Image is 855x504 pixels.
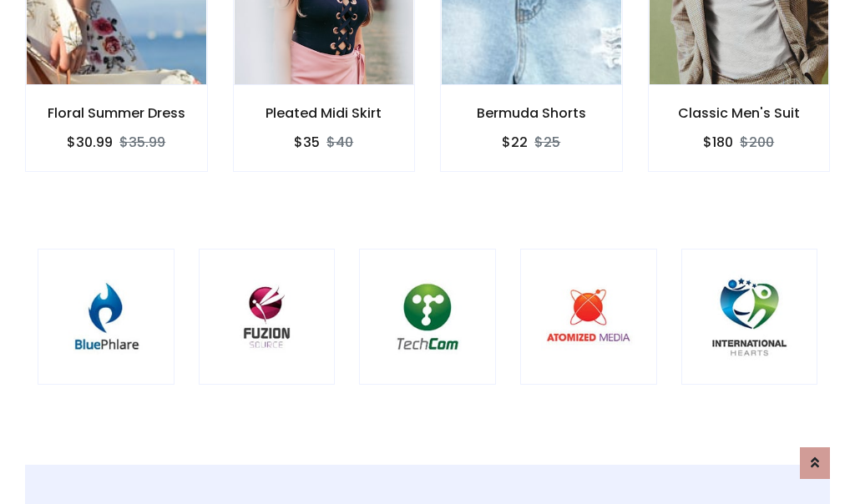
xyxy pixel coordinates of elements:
[740,133,774,152] del: $200
[294,134,320,150] h6: $35
[119,133,165,152] del: $35.99
[502,134,528,150] h6: $22
[441,105,622,121] h6: Bermuda Shorts
[703,134,733,150] h6: $180
[649,105,830,121] h6: Classic Men's Suit
[326,133,353,152] del: $40
[534,133,560,152] del: $25
[26,105,207,121] h6: Floral Summer Dress
[67,134,113,150] h6: $30.99
[234,105,415,121] h6: Pleated Midi Skirt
